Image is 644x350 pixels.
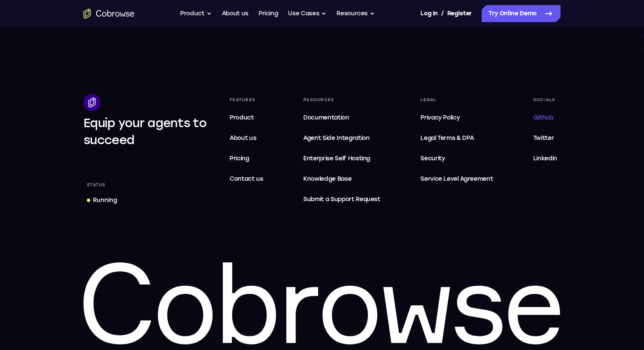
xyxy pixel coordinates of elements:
span: Legal Terms & DPA [420,134,474,142]
a: Pricing [259,5,278,22]
span: / [441,9,444,19]
div: Running [93,196,117,205]
a: About us [222,5,248,22]
span: Linkedin [533,155,557,162]
a: Linkedin [530,150,561,167]
span: Knowledge Base [303,175,351,182]
span: Twitter [533,134,554,142]
a: Submit a Support Request [300,191,384,208]
a: Knowledge Base [300,171,384,188]
span: Contact us [230,175,263,182]
a: Github [530,109,561,126]
span: About us [230,134,256,142]
span: Pricing [230,155,249,162]
div: Features [226,94,267,106]
a: Pricing [226,150,267,167]
span: Privacy Policy [420,114,460,121]
a: Service Level Agreement [417,171,496,188]
div: Legal [417,94,496,106]
a: About us [226,130,267,147]
span: Equip your agents to succeed [83,116,207,147]
div: Resources [300,94,384,106]
a: Log In [420,5,437,22]
span: Github [533,114,553,121]
button: Product [180,5,212,22]
button: Use Cases [288,5,326,22]
a: Agent Side Integration [300,130,384,147]
a: Register [447,5,472,22]
span: Submit a Support Request [303,194,380,205]
span: Agent Side Integration [303,133,380,143]
span: Service Level Agreement [420,174,493,184]
a: Product [226,109,267,126]
button: Resources [336,5,375,22]
a: Running [83,193,121,208]
span: Product [230,114,254,121]
a: Security [417,150,496,167]
span: Security [420,155,445,162]
span: Enterprise Self Hosting [303,154,380,164]
a: Try Online Demo [482,5,561,22]
a: Legal Terms & DPA [417,130,496,147]
a: Privacy Policy [417,109,496,126]
a: Contact us [226,171,267,188]
div: Socials [530,94,561,106]
a: Twitter [530,130,561,147]
span: Documentation [303,114,349,121]
a: Go to the home page [83,9,135,19]
a: Documentation [300,109,384,126]
div: Status [83,179,109,191]
a: Enterprise Self Hosting [300,150,384,167]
